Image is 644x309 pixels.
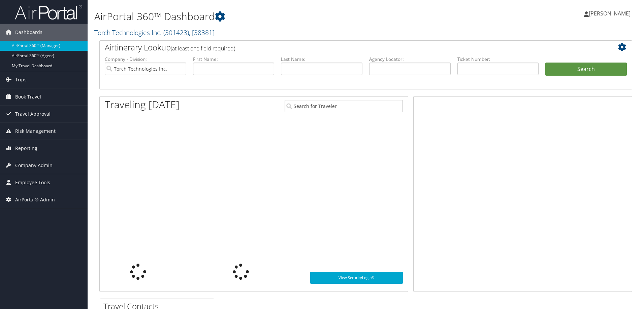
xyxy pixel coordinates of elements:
[281,56,362,63] label: Last Name:
[15,123,56,140] span: Risk Management
[584,3,637,24] a: [PERSON_NAME]
[15,191,55,208] span: AirPortal® Admin
[189,28,215,37] span: , [ 38381 ]
[15,88,41,105] span: Book Travel
[285,100,403,112] input: Search for Traveler
[105,56,186,63] label: Company - Division:
[545,63,627,76] button: Search
[15,24,42,41] span: Dashboards
[163,28,189,37] span: ( 301423 )
[15,174,50,191] span: Employee Tools
[15,157,53,174] span: Company Admin
[15,140,37,157] span: Reporting
[94,28,215,37] a: Torch Technologies Inc.
[310,272,403,284] a: View SecurityLogic®
[15,71,27,88] span: Trips
[105,98,180,112] h1: Traveling [DATE]
[457,56,539,63] label: Ticket Number:
[369,56,451,63] label: Agency Locator:
[94,9,456,24] h1: AirPortal 360™ Dashboard
[15,4,82,20] img: airportal-logo.png
[105,42,582,53] h2: Airtinerary Lookup
[589,10,631,17] span: [PERSON_NAME]
[193,56,275,63] label: First Name:
[15,106,51,122] span: Travel Approval
[171,45,235,52] span: (at least one field required)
